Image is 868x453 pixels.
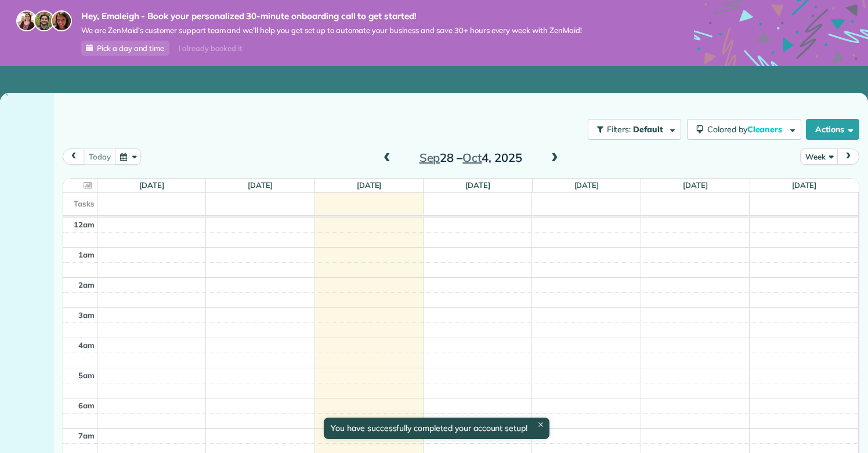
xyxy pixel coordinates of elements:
a: [DATE] [465,180,490,190]
span: Tasks [74,199,95,208]
span: Cleaners [747,124,784,135]
span: 1am [78,250,95,259]
div: You have successfully completed your account setup! [324,418,549,439]
span: We are ZenMaid’s customer support team and we’ll help you get set up to automate your business an... [81,26,582,35]
button: today [84,148,115,164]
span: 12am [74,220,95,229]
span: 4am [78,340,95,350]
button: Week [800,148,838,164]
span: 7am [78,431,95,440]
span: 2am [78,280,95,289]
strong: Hey, Emaleigh - Book your personalized 30-minute onboarding call to get started! [81,10,582,22]
div: I already booked it [172,41,249,56]
button: Colored byCleaners [687,119,801,140]
a: Pick a day and time [81,41,169,56]
span: Default [633,124,664,135]
span: 6am [78,401,95,410]
span: 5am [78,371,95,380]
span: 3am [78,310,95,320]
span: Sep [419,150,440,165]
a: [DATE] [139,180,164,190]
button: prev [63,148,85,164]
button: Actions [806,119,859,140]
a: [DATE] [683,180,708,190]
span: Pick a day and time [97,44,164,53]
button: next [837,148,859,164]
button: Filters: Default [588,119,681,140]
img: jorge-587dff0eeaa6aab1f244e6dc62b8924c3b6ad411094392a53c71c6c4a576187d.jpg [34,10,55,31]
span: Filters: [607,124,631,135]
a: Filters: Default [582,119,681,140]
h2: 28 – 4, 2025 [398,151,543,164]
span: Oct [462,150,482,165]
a: [DATE] [574,180,599,190]
span: Colored by [707,124,786,135]
img: michelle-19f622bdf1676172e81f8f8fba1fb50e276960ebfe0243fe18214015130c80e4.jpg [51,10,72,31]
a: [DATE] [248,180,273,190]
img: maria-72a9807cf96188c08ef61303f053569d2e2a8a1cde33d635c8a3ac13582a053d.jpg [16,10,37,31]
a: [DATE] [792,180,817,190]
a: [DATE] [357,180,382,190]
